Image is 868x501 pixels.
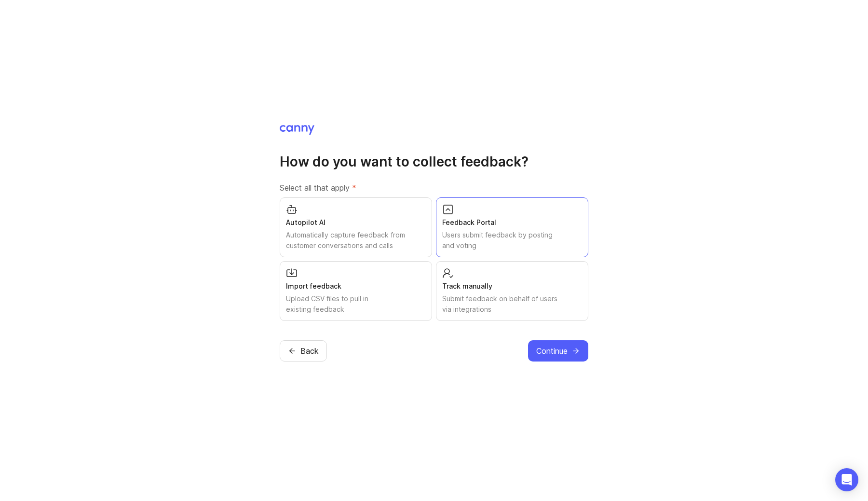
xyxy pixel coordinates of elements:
img: Canny Home [280,125,314,135]
label: Select all that apply [280,182,588,194]
button: Back [280,340,327,362]
div: Open Intercom Messenger [835,468,858,491]
div: Users submit feedback by posting and voting [442,230,582,251]
div: Feedback Portal [442,217,582,228]
div: Upload CSV files to pull in existing feedback [286,293,426,315]
h1: How do you want to collect feedback? [280,153,588,170]
div: Autopilot AI [286,217,426,228]
button: Track manuallySubmit feedback on behalf of users via integrations [436,261,588,321]
button: Autopilot AIAutomatically capture feedback from customer conversations and calls [280,197,432,257]
div: Track manually [442,281,582,292]
span: Continue [536,345,568,357]
button: Continue [528,340,588,362]
div: Automatically capture feedback from customer conversations and calls [286,230,426,251]
button: Feedback PortalUsers submit feedback by posting and voting [436,197,588,257]
button: Import feedbackUpload CSV files to pull in existing feedback [280,261,432,321]
span: Back [300,345,319,357]
div: Submit feedback on behalf of users via integrations [442,293,582,315]
div: Import feedback [286,281,426,292]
